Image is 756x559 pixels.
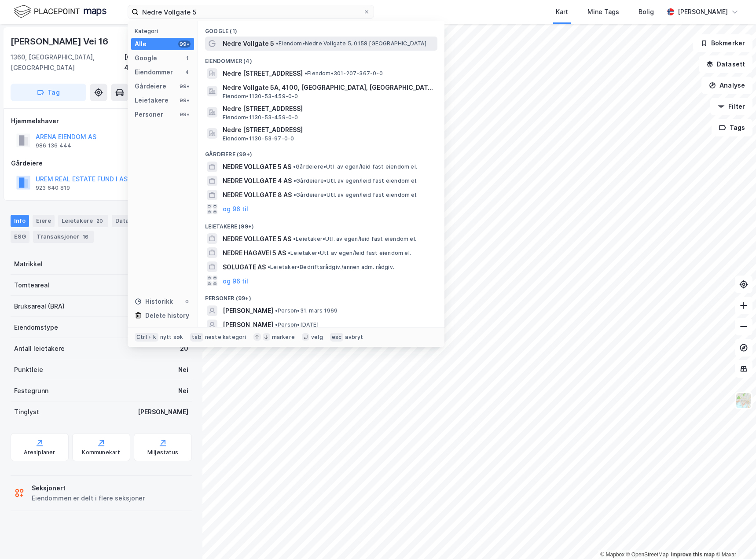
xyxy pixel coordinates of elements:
[556,7,568,17] div: Kart
[294,191,418,199] span: Gårdeiere • Utl. av egen/leid fast eiendom el.
[178,386,188,396] div: Nei
[712,517,756,559] iframe: Chat Widget
[198,144,444,160] div: Gårdeiere (99+)
[14,386,48,396] div: Festegrunn
[223,262,266,272] span: SOLUGATE AS
[305,70,383,77] span: Eiendom • 301-207-367-0-0
[276,40,426,47] span: Eiendom • Nedre Vollgate 5, 0158 [GEOGRAPHIC_DATA]
[710,98,752,115] button: Filter
[223,234,291,244] span: NEDRE VOLLGATE 5 AS
[178,97,191,104] div: 99+
[135,39,147,49] div: Alle
[95,217,105,225] div: 20
[32,483,145,493] div: Seksjonert
[135,53,157,63] div: Google
[735,392,752,409] img: Z
[288,250,290,256] span: •
[190,333,203,342] div: tab
[198,288,444,304] div: Personer (99+)
[14,280,49,291] div: Tomteareal
[139,5,363,18] input: Søk på adresse, matrikkel, gårdeiere, leietakere eller personer
[198,21,444,37] div: Google (1)
[223,135,294,142] span: Eiendom • 1130-53-97-0-0
[293,163,296,170] span: •
[135,109,163,120] div: Personer
[223,190,292,200] span: NEDRE VOLLGATE 8 AS
[293,163,417,170] span: Gårdeiere • Utl. av egen/leid fast eiendom el.
[305,70,307,77] span: •
[198,216,444,232] div: Leietakere (99+)
[33,231,94,243] div: Transaksjoner
[294,191,296,198] span: •
[112,215,155,227] div: Datasett
[24,449,55,456] div: Arealplaner
[11,116,191,126] div: Hjemmelshaver
[135,81,166,92] div: Gårdeiere
[223,93,298,100] span: Eiendom • 1130-53-459-0-0
[160,334,183,341] div: nytt søk
[639,7,654,17] div: Bolig
[178,364,188,375] div: Nei
[275,307,338,314] span: Person • 31. mars 1969
[11,34,110,48] div: [PERSON_NAME] Vei 16
[33,215,55,227] div: Eiere
[223,38,274,49] span: Nedre Vollgate 5
[587,7,619,17] div: Mine Tags
[135,333,158,342] div: Ctrl + k
[135,28,194,34] div: Kategori
[330,333,344,342] div: esc
[223,248,286,258] span: NEDRE HAGAVEI 5 AS
[135,95,169,106] div: Leietakere
[135,296,173,307] div: Historikk
[14,301,65,312] div: Bruksareal (BRA)
[701,77,752,94] button: Analyse
[268,264,394,271] span: Leietaker • Bedriftsrådgiv./annen adm. rådgiv.
[14,343,65,354] div: Antall leietakere
[81,232,90,241] div: 16
[223,125,434,135] span: Nedre [STREET_ADDRESS]
[11,84,86,101] button: Tag
[14,407,39,417] div: Tinglyst
[223,305,273,316] span: [PERSON_NAME]
[223,103,434,114] span: Nedre [STREET_ADDRESS]
[14,322,58,333] div: Eiendomstype
[223,68,303,79] span: Nedre [STREET_ADDRESS]
[288,250,411,257] span: Leietaker • Utl. av egen/leid fast eiendom el.
[275,307,278,314] span: •
[345,334,363,341] div: avbryt
[14,259,43,269] div: Matrikkel
[82,449,120,456] div: Kommunekart
[11,158,191,169] div: Gårdeiere
[223,82,434,93] span: Nedre Vollgate 5A, 4100, [GEOGRAPHIC_DATA], [GEOGRAPHIC_DATA]
[58,215,108,227] div: Leietakere
[145,310,189,321] div: Delete history
[268,264,270,270] span: •
[32,493,145,504] div: Eiendommen er delt i flere seksjoner
[223,320,273,330] span: [PERSON_NAME]
[272,334,295,341] div: markere
[223,162,291,172] span: NEDRE VOLLGATE 5 AS
[198,51,444,66] div: Eiendommer (4)
[293,235,296,242] span: •
[36,184,70,191] div: 923 640 819
[11,215,29,227] div: Info
[124,52,192,73] div: [GEOGRAPHIC_DATA], 41/817
[183,55,191,62] div: 1
[14,4,106,19] img: logo.f888ab2527a4732fd821a326f86c7f29.svg
[293,235,416,243] span: Leietaker • Utl. av egen/leid fast eiendom el.
[183,298,191,305] div: 0
[180,343,188,354] div: 20
[311,334,323,341] div: velg
[138,407,188,417] div: [PERSON_NAME]
[223,114,298,121] span: Eiendom • 1130-53-459-0-0
[712,119,752,136] button: Tags
[276,40,279,47] span: •
[183,69,191,76] div: 4
[294,177,418,184] span: Gårdeiere • Utl. av egen/leid fast eiendom el.
[223,204,248,214] button: og 96 til
[671,552,715,558] a: Improve this map
[223,176,292,186] span: NEDRE VOLLGATE 4 AS
[275,321,278,328] span: •
[147,449,178,456] div: Miljøstatus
